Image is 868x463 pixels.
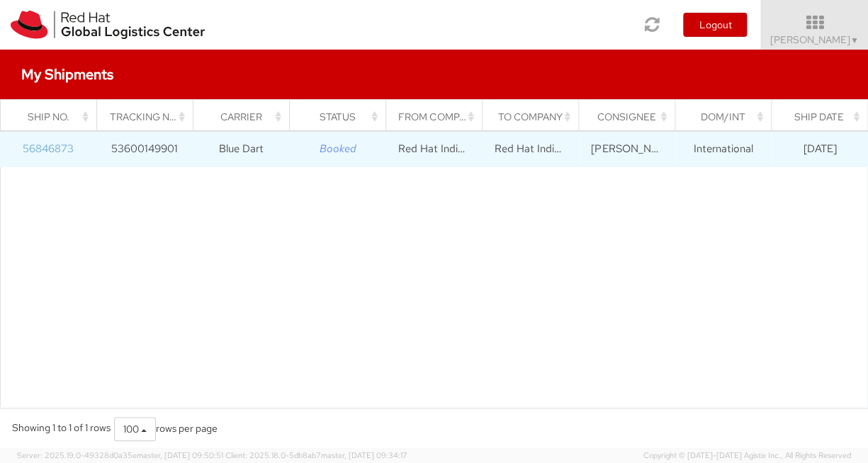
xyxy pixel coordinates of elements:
[11,11,205,39] img: rh-logistics-00dfa346123c4ec078e1.svg
[319,142,356,156] i: Booked
[772,132,868,167] td: [DATE]
[17,450,223,460] span: Server: 2025.19.0-49328d0a35e
[321,450,407,460] span: master, [DATE] 09:34:17
[675,132,772,167] td: International
[784,110,863,124] div: Ship Date
[114,417,218,441] div: rows per page
[193,132,289,167] td: Blue Dart
[850,35,859,46] span: ▼
[12,421,111,434] span: Showing 1 to 1 of 1 rows
[495,110,573,124] div: To Company
[96,132,193,167] td: 53600149901
[205,110,284,124] div: Carrier
[643,450,851,462] span: Copyright © [DATE]-[DATE] Agistix Inc., All Rights Reserved
[137,450,223,460] span: master, [DATE] 09:50:51
[109,110,188,124] div: Tracking Number
[687,110,766,124] div: Dom/Int
[770,33,859,46] span: [PERSON_NAME]
[579,132,675,167] td: [PERSON_NAME]
[385,132,482,167] td: Red Hat India Private Limited
[21,67,113,82] h4: My Shipments
[114,417,156,441] button: 100
[225,450,407,460] span: Client: 2025.18.0-5db8ab7
[123,423,139,435] span: 100
[683,13,747,37] button: Logout
[23,142,74,156] a: 56846873
[398,110,477,124] div: From Company
[302,110,381,124] div: Status
[483,132,579,167] td: Red Hat India Private Limited
[13,110,92,124] div: Ship No.
[591,110,670,124] div: Consignee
